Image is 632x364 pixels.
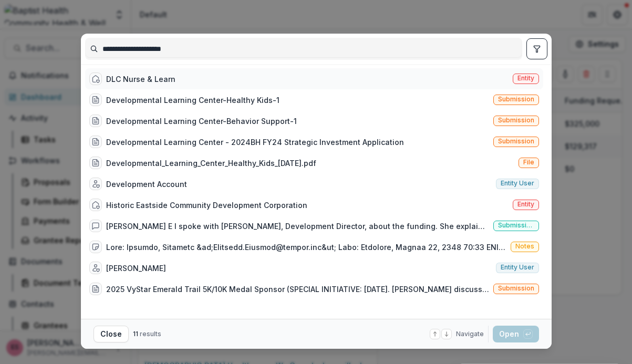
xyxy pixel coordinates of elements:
[498,285,534,292] span: Submission
[493,326,539,342] button: Open
[106,221,489,232] div: [PERSON_NAME] E I spoke with [PERSON_NAME], Development Director, about the funding. She explaine...
[106,158,316,169] div: Developmental_Learning_Center_Healthy_Kids_[DATE].pdf
[106,95,279,106] div: Developmental Learning Center-Healthy Kids-1
[106,263,166,274] div: [PERSON_NAME]
[106,74,175,85] div: DLC Nurse & Learn
[133,330,138,338] span: 11
[523,159,534,166] span: File
[526,38,547,59] button: toggle filters
[498,138,534,145] span: Submission
[501,180,534,187] span: Entity user
[94,326,129,342] button: Close
[106,179,187,190] div: Development Account
[106,284,489,295] div: 2025 VyStar Emerald Trail 5K/10K Medal Sponsor (SPECIAL INITIATIVE: [DATE]. [PERSON_NAME] discuss...
[498,96,534,103] span: Submission
[140,330,161,338] span: results
[517,75,534,82] span: Entity
[515,243,534,250] span: Notes
[106,200,307,211] div: Historic Eastside Community Development Corporation
[501,264,534,271] span: Entity user
[106,242,506,253] div: Lore: Ipsumdo, Sitametc &ad;Elitsedd.Eiusmod@tempor.inc&ut; Labo: Etdolore, Magnaa 22, 2348 70:33...
[517,201,534,208] span: Entity
[498,117,534,124] span: Submission
[106,137,404,148] div: Developmental Learning Center - 2024BH FY24 Strategic Investment Application
[456,329,484,339] span: Navigate
[498,222,534,229] span: Submission comment
[106,116,297,127] div: Developmental Learning Center-Behavior Support-1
